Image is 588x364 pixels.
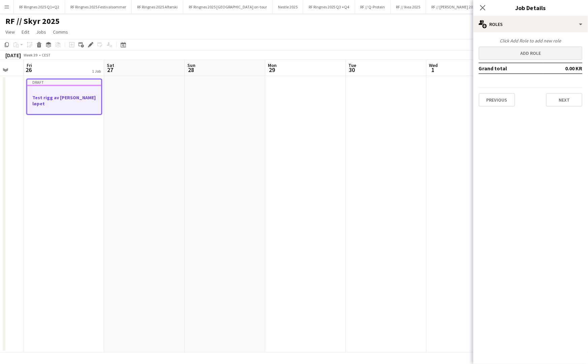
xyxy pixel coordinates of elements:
[50,28,71,36] a: Comms
[3,28,18,36] a: View
[349,62,357,68] span: Tue
[473,16,588,32] div: Roles
[33,28,49,36] a: Jobs
[267,66,277,74] span: 29
[53,29,68,35] span: Comms
[543,63,583,74] td: 0.00 KR
[42,52,51,58] div: CEST
[26,66,32,74] span: 26
[473,3,588,12] h3: Job Details
[355,0,391,13] button: RF // Q-Protein
[479,63,543,74] td: Grand total
[303,0,355,13] button: RF Ringnes 2025 Q3 +Q4
[22,52,39,58] span: Week 39
[107,62,115,68] span: Sat
[5,16,60,26] h1: RF // Skyr 2025
[183,0,273,13] button: RF Ringnes 2025 [GEOGRAPHIC_DATA] on-tour
[36,29,46,35] span: Jobs
[5,29,15,35] span: View
[426,0,483,13] button: RF // [PERSON_NAME] 2025
[27,79,102,115] app-job-card: DraftTest rigg av [PERSON_NAME] løpet
[65,0,132,13] button: RF Ringnes 2025 Festivalsommer
[92,69,101,74] div: 1 Job
[348,66,357,74] span: 30
[268,62,277,68] span: Mon
[479,93,515,107] button: Previous
[27,62,32,68] span: Fri
[132,0,183,13] button: RF Ringnes 2025 Afterski
[106,66,115,74] span: 27
[19,28,32,36] a: Edit
[273,0,303,13] button: Nestle 2025
[187,66,196,74] span: 28
[428,66,438,74] span: 1
[479,46,583,60] button: Add role
[479,38,583,44] div: Click Add Role to add new role
[391,0,426,13] button: RF // Ikea 2025
[188,62,196,68] span: Sun
[22,29,29,35] span: Edit
[27,95,101,107] h3: Test rigg av [PERSON_NAME] løpet
[5,52,21,59] div: [DATE]
[429,62,438,68] span: Wed
[546,93,583,107] button: Next
[27,79,101,85] div: Draft
[14,0,65,13] button: RF Ringnes 2025 Q1+Q2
